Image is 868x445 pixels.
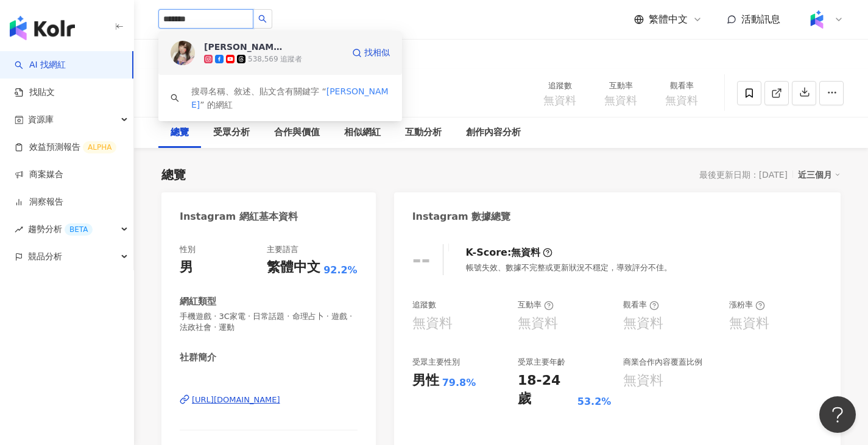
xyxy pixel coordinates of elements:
[180,311,358,333] span: 手機遊戲 · 3C家電 · 日常話題 · 命理占卜 · 遊戲 · 法政社會 · 運動
[665,94,698,107] span: 無資料
[623,371,663,390] div: 無資料
[180,258,193,277] div: 男
[518,300,554,310] div: 互動率
[15,86,55,99] a: 找貼文
[267,244,298,255] div: 主要語言
[442,376,476,390] div: 79.8%
[248,54,302,65] div: 538,569 追蹤者
[352,41,390,65] a: 找相似
[10,16,75,40] img: logo
[658,80,705,92] div: 觀看率
[518,314,558,333] div: 無資料
[344,125,381,140] div: 相似網紅
[171,41,195,65] img: KOL Avatar
[412,314,453,333] div: 無資料
[65,223,93,236] div: BETA
[604,94,637,107] span: 無資料
[161,166,186,183] div: 總覽
[537,80,583,92] div: 追蹤數
[171,125,189,140] div: 總覽
[518,371,574,409] div: 18-24 歲
[729,314,769,333] div: 無資料
[180,210,298,223] div: Instagram 網紅基本資料
[699,170,788,180] div: 最後更新日期：[DATE]
[180,351,216,364] div: 社群簡介
[543,94,576,107] span: 無資料
[729,300,765,310] div: 漲粉率
[267,258,320,277] div: 繁體中文
[15,225,23,234] span: rise
[323,264,358,277] span: 92.2%
[466,262,672,273] div: 帳號失效、數據不完整或更新狀況不穩定，導致評分不佳。
[180,295,216,308] div: 網紅類型
[28,215,93,243] span: 趨勢分析
[213,125,250,140] div: 受眾分析
[258,15,267,23] span: search
[15,169,63,181] a: 商案媒合
[741,13,780,25] span: 活動訊息
[598,80,644,92] div: 互動率
[466,125,521,140] div: 創作內容分析
[623,300,659,310] div: 觀看率
[204,41,283,53] div: [PERSON_NAME]
[805,8,828,31] img: Kolr%20app%20icon%20%281%29.png
[649,13,688,26] span: 繁體中文
[180,244,196,255] div: 性別
[405,125,442,140] div: 互動分析
[15,59,66,71] a: searchAI 找網紅
[412,210,511,223] div: Instagram 數據總覽
[623,357,702,368] div: 商業合作內容覆蓋比例
[412,247,431,272] div: --
[28,106,54,133] span: 資源庫
[412,357,460,368] div: 受眾主要性別
[364,47,390,59] span: 找相似
[518,357,565,368] div: 受眾主要年齡
[274,125,320,140] div: 合作與價值
[192,394,280,405] div: [URL][DOMAIN_NAME]
[577,395,612,408] div: 53.2%
[412,371,439,390] div: 男性
[15,196,63,208] a: 洞察報告
[171,94,179,102] span: search
[412,300,436,310] div: 追蹤數
[798,167,841,183] div: 近三個月
[466,246,553,259] div: K-Score :
[28,243,62,270] span: 競品分析
[511,246,540,259] div: 無資料
[180,394,358,405] a: [URL][DOMAIN_NAME]
[191,85,390,111] div: 搜尋名稱、敘述、貼文含有關鍵字 “ ” 的網紅
[623,314,663,333] div: 無資料
[15,141,116,153] a: 效益預測報告ALPHA
[819,396,856,433] iframe: Help Scout Beacon - Open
